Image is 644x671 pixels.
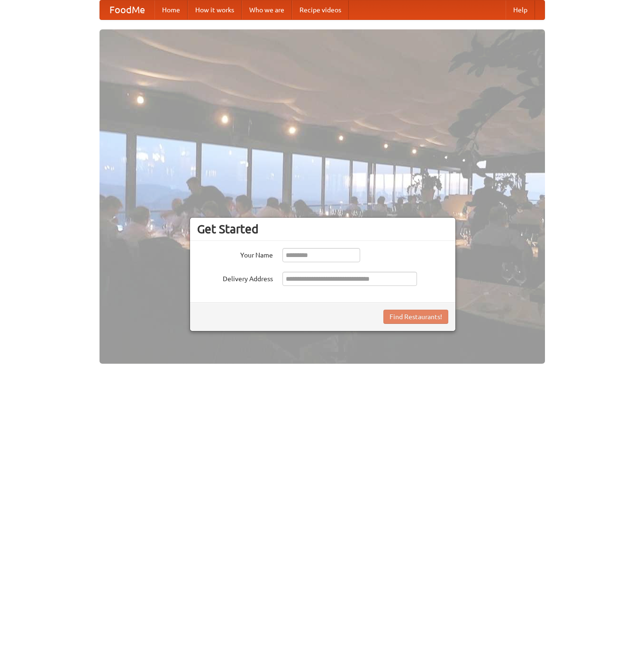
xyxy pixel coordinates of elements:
[242,0,292,19] a: Who we are
[100,0,154,19] a: FoodMe
[188,0,242,19] a: How it works
[383,310,448,324] button: Find Restaurants!
[506,0,535,19] a: Help
[197,248,273,260] label: Your Name
[154,0,188,19] a: Home
[197,222,448,236] h3: Get Started
[292,0,349,19] a: Recipe videos
[197,272,273,284] label: Delivery Address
